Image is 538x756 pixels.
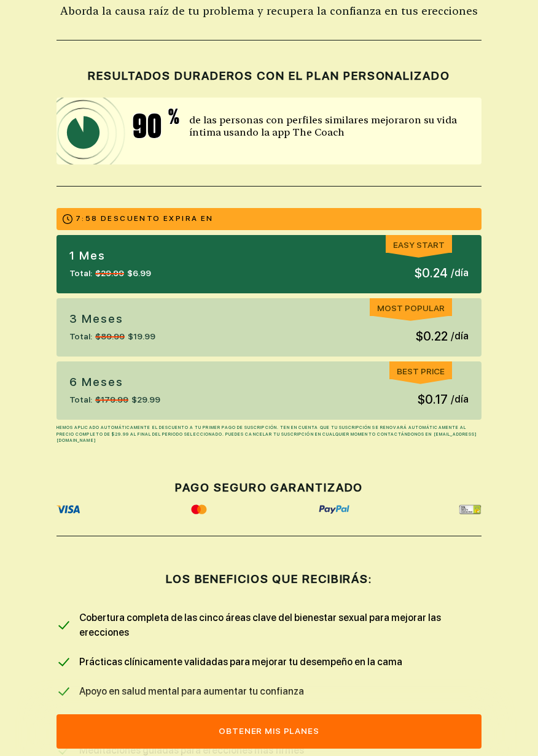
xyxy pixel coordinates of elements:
h2: PAGO SEGURO GARANTIZADO [57,481,481,495]
span: Prácticas clínicamente validadas para mejorar tu desempeño en la cama [57,655,481,669]
span: Most Popular [377,303,445,313]
img: icon [319,504,350,514]
span: Total: [69,330,92,343]
span: $6.99 [127,267,151,280]
span: Cobertura completa de las cinco áreas clave del bienestar sexual para mejorar las erecciones [57,611,481,640]
h2: Aborda la causa raíz de tu problema y recupera la confianza en tus erecciones [57,4,481,18]
span: $0.17 [418,390,448,409]
span: Total: [69,267,92,280]
img: icon [57,98,224,164]
span: $89.99 [95,330,125,343]
span: / día [451,329,469,344]
span: Apoyo en salud mental para aumentar tu confianza [57,684,481,699]
span: $0.22 [416,327,448,345]
span: Total: [69,393,92,406]
p: 6 Meses [69,374,160,390]
span: Best Price [397,366,445,376]
span: 90 [133,110,173,143]
h2: LOS BENEFICIOS QUE RECIBIRÁS: [57,573,481,587]
img: icon [57,504,80,514]
img: icon [189,504,209,514]
span: / día [451,266,469,280]
p: de las personas con perfiles similares mejoraron su vida íntima usando la app The Coach [189,114,469,139]
p: 7:58 DESCUENTO EXPIRA EN [76,214,214,224]
button: Obtener mis planes [57,714,481,749]
p: 1 Mes [69,248,151,264]
p: HEMOS APLICADO AUTOMÁTICAMENTE EL DESCUENTO A TU PRIMER PAGO DE SUSCRIPCIÓN. TEN EN CUENTA QUE TU... [57,425,481,444]
span: $29.99 [131,393,160,406]
span: Easy Start [393,240,445,250]
h2: RESULTADOS DURADEROS CON EL PLAN PERSONALIZADO [57,69,481,83]
p: 3 Meses [69,311,155,327]
span: $19.99 [128,330,155,343]
span: % [168,107,179,143]
span: $0.24 [415,264,448,282]
span: / día [451,392,469,407]
span: Cursos impartidos por los mejores expertos en sexualidad [57,714,481,728]
span: $179.99 [95,393,128,406]
img: ssl-secure [459,504,481,514]
span: $29.99 [95,267,124,280]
